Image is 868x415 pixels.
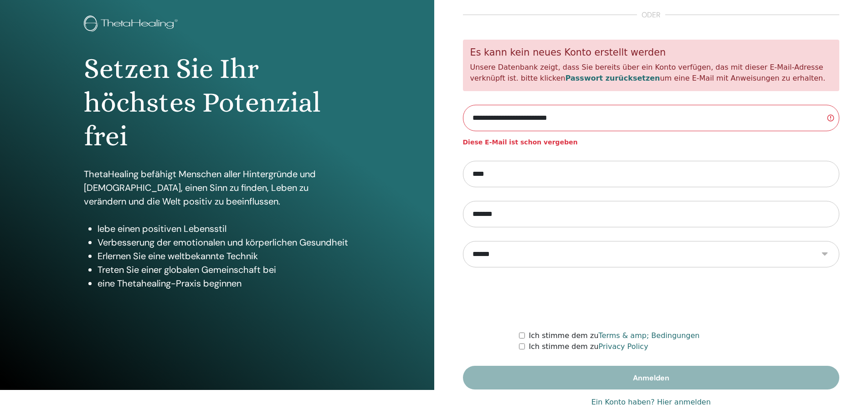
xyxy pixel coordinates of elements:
a: Privacy Policy [599,342,648,351]
li: eine Thetahealing-Praxis beginnen [98,277,350,290]
div: Unsere Datenbank zeigt, dass Sie bereits über ein Konto verfügen, das mit dieser E-Mail-Adresse v... [463,40,840,91]
li: lebe einen positiven Lebensstil [98,222,350,236]
p: ThetaHealing befähigt Menschen aller Hintergründe und [DEMOGRAPHIC_DATA], einen Sinn zu finden, L... [84,167,350,208]
a: Terms & amp; Bedingungen [599,331,700,340]
a: Passwort zurücksetzen [565,74,660,82]
h5: Es kann kein neues Konto erstellt werden [470,47,832,58]
a: Ein Konto haben? Hier anmelden [591,397,711,408]
strong: Diese E-Mail ist schon vergeben [463,138,578,146]
label: Ich stimme dem zu [529,330,699,341]
li: Erlernen Sie eine weltbekannte Technik [98,249,350,263]
h1: Setzen Sie Ihr höchstes Potenzial frei [84,52,350,154]
iframe: reCAPTCHA [582,281,720,317]
span: oder [637,10,665,20]
label: Ich stimme dem zu [529,341,648,352]
li: Verbesserung der emotionalen und körperlichen Gesundheit [98,236,350,249]
li: Treten Sie einer globalen Gemeinschaft bei [98,263,350,277]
